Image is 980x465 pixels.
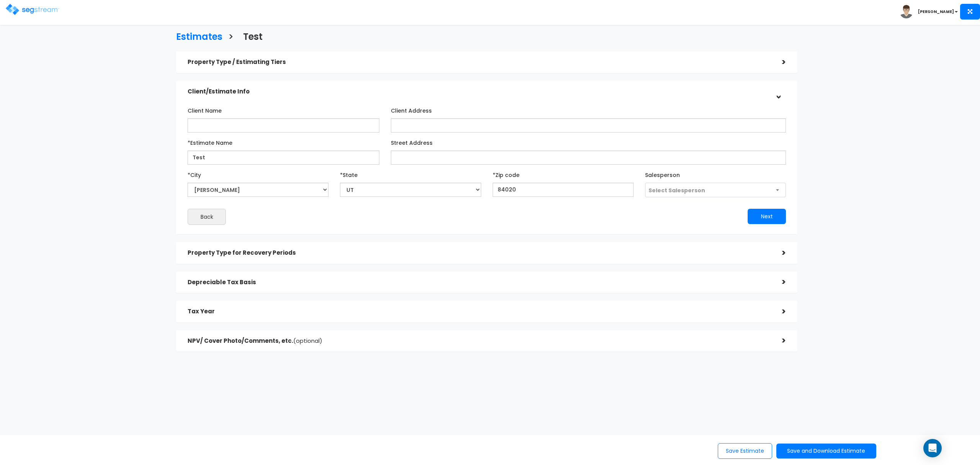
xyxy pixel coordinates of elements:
label: *Estimate Name [188,136,232,147]
b: [PERSON_NAME] [918,9,954,15]
button: Save and Download Estimate [776,444,876,458]
a: Estimates [170,24,222,47]
div: > [771,247,786,259]
label: Street Address [391,136,433,147]
label: *State [340,169,358,179]
label: *Zip code [493,169,519,179]
label: Client Name [188,104,222,115]
img: avatar.png [900,5,913,18]
span: (optional) [293,337,322,345]
button: Save Estimate [718,443,772,459]
label: *City [188,169,201,179]
span: Select Salesperson [648,187,705,194]
div: Open Intercom Messenger [923,439,942,457]
h5: Property Type / Estimating Tiers [188,59,771,65]
div: > [772,84,784,99]
img: logo.png [6,4,59,15]
div: > [771,306,786,318]
h3: Estimates [176,32,222,44]
button: Back [188,209,226,225]
div: > [771,276,786,288]
h5: Depreciable Tax Basis [188,279,771,286]
h3: Test [243,32,263,44]
label: Client Address [391,104,432,115]
button: Next [748,209,786,224]
div: > [771,56,786,68]
a: Test [237,24,263,47]
h5: Client/Estimate Info [188,88,771,95]
h3: > [228,32,234,44]
h5: NPV/ Cover Photo/Comments, etc. [188,338,771,344]
div: > [771,335,786,347]
label: Salesperson [645,169,680,179]
h5: Property Type for Recovery Periods [188,250,771,256]
h5: Tax Year [188,308,771,315]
